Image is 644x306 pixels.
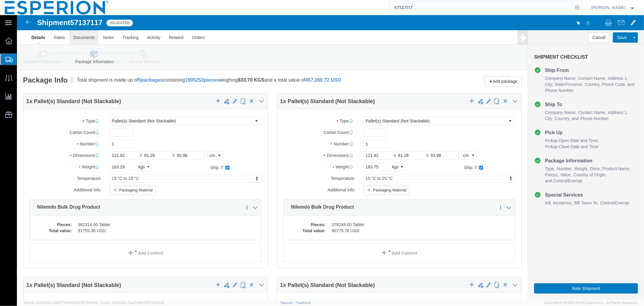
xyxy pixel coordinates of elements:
[24,301,98,304] span: Server: 2025.21.0-c63077040a8
[280,301,296,304] a: Support
[544,300,637,305] span: Copyright © [DATE]-[DATE] Agistix Inc., All Rights Reserved
[75,301,98,304] span: [DATE] 10:41:40
[101,301,164,304] span: Client: 2025.21.0-faee749
[17,15,644,300] iframe: FS Legacy Container
[141,301,164,304] span: [DATE] 10:25:10
[591,4,636,11] button: [PERSON_NAME]
[390,0,573,15] input: Search for shipment number, reference number
[296,301,311,304] a: Feedback
[591,4,626,11] span: Alexandra Breaux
